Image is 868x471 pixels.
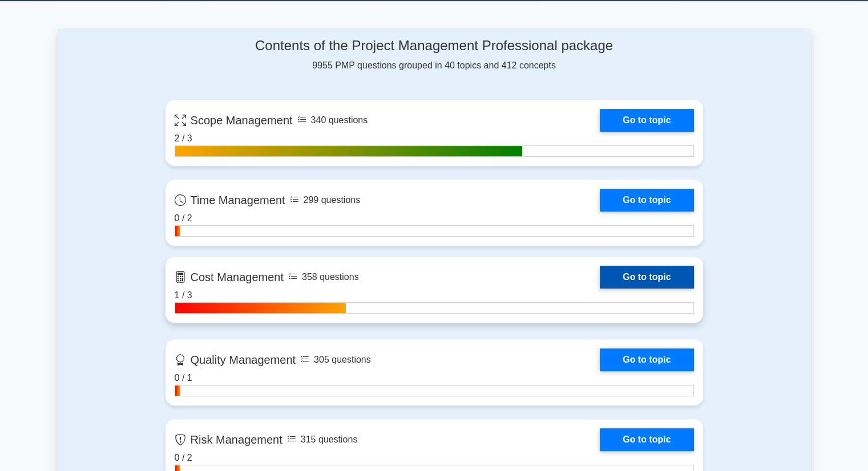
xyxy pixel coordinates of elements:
div: 9955 PMP questions grouped in 40 topics and 412 concepts [165,38,703,72]
a: Go to topic [600,348,693,371]
a: Go to topic [600,189,693,212]
a: Go to topic [600,109,693,132]
a: Go to topic [600,266,693,289]
a: Go to topic [600,428,693,451]
h4: Contents of the Project Management Professional package [165,38,703,54]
